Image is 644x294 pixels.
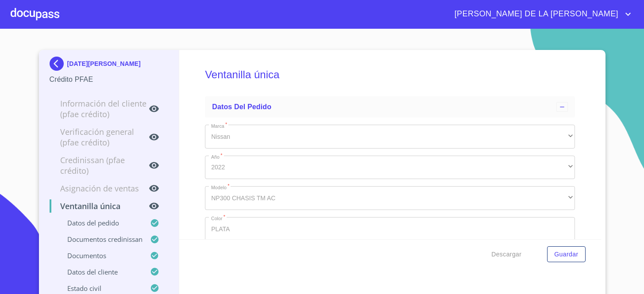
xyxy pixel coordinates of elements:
[50,57,67,71] img: Docupass spot blue
[488,246,525,263] button: Descargar
[205,186,575,210] div: NP300 CHASIS TM AC
[50,267,150,276] p: Datos del cliente
[50,235,150,244] p: Documentos CrediNissan
[212,103,271,111] span: Datos del pedido
[50,98,149,119] p: Información del cliente (PFAE crédito)
[50,126,149,148] p: Verificación general (PFAE crédito)
[50,201,149,211] p: Ventanilla única
[50,74,169,85] p: Crédito PFAE
[50,284,150,293] p: Estado Civil
[205,156,575,179] div: 2022
[448,7,623,21] span: [PERSON_NAME] DE LA [PERSON_NAME]
[50,155,149,176] p: Credinissan (PFAE crédito)
[547,246,585,263] button: Guardar
[50,183,149,194] p: Asignación de Ventas
[50,251,150,260] p: Documentos
[50,218,150,227] p: Datos del pedido
[205,125,575,149] div: Nissan
[50,57,169,74] div: [DATE][PERSON_NAME]
[205,57,575,93] h5: Ventanilla única
[67,60,141,67] p: [DATE][PERSON_NAME]
[205,96,575,118] div: Datos del pedido
[554,249,578,260] span: Guardar
[491,249,521,260] span: Descargar
[448,7,633,21] button: account of current user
